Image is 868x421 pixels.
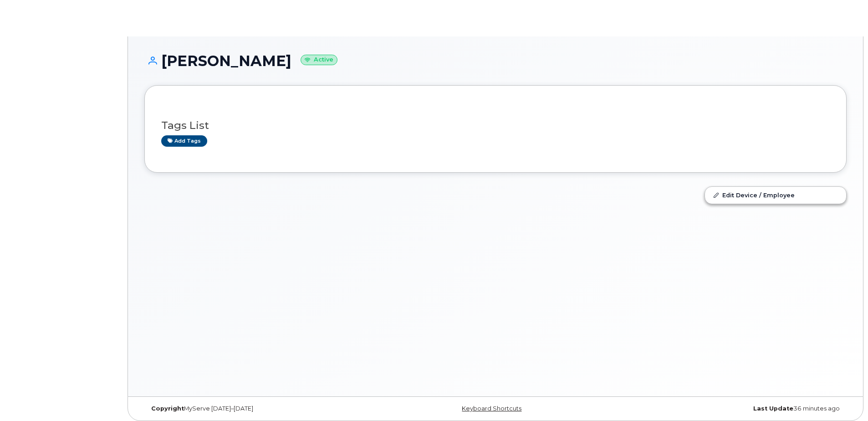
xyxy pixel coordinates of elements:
a: Keyboard Shortcuts [462,405,521,412]
strong: Copyright [151,405,184,412]
h1: [PERSON_NAME] [144,53,847,69]
div: MyServe [DATE]–[DATE] [144,405,378,412]
a: Add tags [161,135,207,147]
small: Active [301,55,337,65]
h3: Tags List [161,120,830,131]
strong: Last Update [753,405,793,412]
div: 36 minutes ago [613,405,847,412]
a: Edit Device / Employee [705,187,846,203]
